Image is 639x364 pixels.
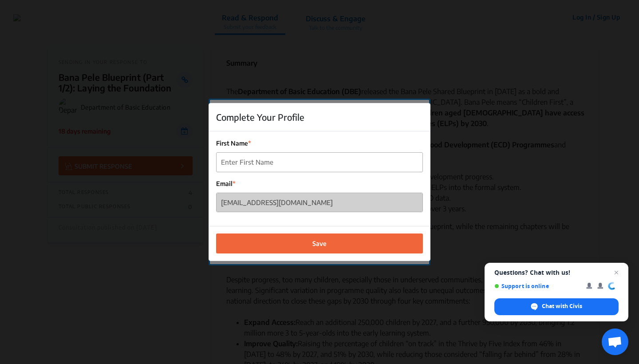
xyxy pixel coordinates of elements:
[494,269,619,276] span: Questions? Chat with us!
[216,111,304,124] h5: Complete Your Profile
[216,179,423,188] label: Email
[611,267,622,278] span: Close chat
[216,138,423,148] label: First Name
[217,153,422,172] input: Enter First Name
[312,239,327,248] span: Save
[216,233,423,253] button: Save
[494,298,619,315] div: Chat with Civis
[602,328,628,355] div: Open chat
[542,302,582,310] span: Chat with Civis
[494,283,580,289] span: Support is online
